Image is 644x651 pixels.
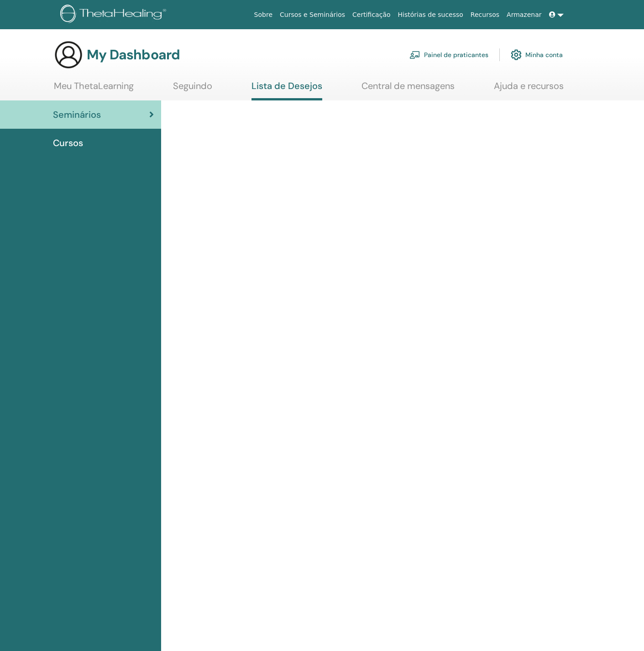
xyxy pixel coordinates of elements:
[54,80,134,98] a: Meu ThetaLearning
[361,80,455,98] a: Central de mensagens
[60,5,169,25] img: logo.png
[467,6,503,23] a: Recursos
[511,47,522,63] img: cog.svg
[53,136,83,150] span: Cursos
[349,6,394,23] a: Certificação
[251,6,276,23] a: Sobre
[251,80,322,100] a: Lista de Desejos
[173,80,212,98] a: Seguindo
[53,108,101,121] span: Seminários
[409,51,420,59] img: chalkboard-teacher.svg
[503,6,545,23] a: Armazenar
[494,80,564,98] a: Ajuda e recursos
[276,6,349,23] a: Cursos e Seminários
[394,6,467,23] a: Histórias de sucesso
[87,47,180,63] h3: My Dashboard
[54,40,83,69] img: generic-user-icon.jpg
[409,45,488,65] a: Painel de praticantes
[511,45,563,65] a: Minha conta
